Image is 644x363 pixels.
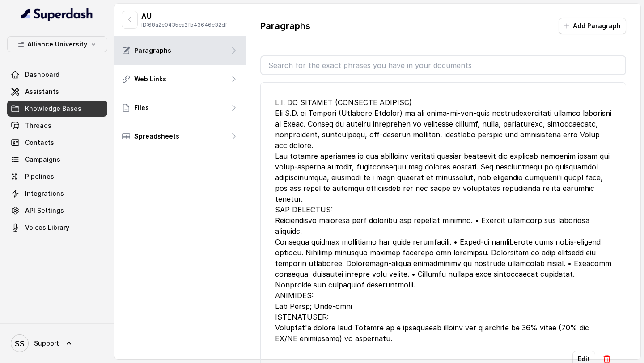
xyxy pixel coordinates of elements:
input: Search for the exact phrases you have in your documents [261,56,625,74]
a: Integrations [7,186,107,202]
span: Threads [25,121,51,130]
a: Assistants [7,84,107,100]
div: L.I. DO SITAMET (CONSECTE ADIPISC) Eli S.D. ei Tempori (Utlabore Etdolor) ma ali enima-mi-ven-qui... [275,97,611,344]
img: light.svg [21,7,93,21]
a: Pipelines [7,169,107,185]
span: Support [34,339,59,348]
span: Voices Library [25,223,69,232]
span: Dashboard [25,70,59,79]
p: Paragraphs [134,46,171,55]
span: Pipelines [25,172,54,181]
p: ID: 68a2c0435ca2fb43646e32df [141,21,227,29]
span: API Settings [25,206,64,215]
a: Voices Library [7,219,107,236]
p: Web Links [134,75,166,84]
p: Files [134,103,149,112]
span: Assistants [25,87,59,96]
a: Contacts [7,135,107,151]
span: Knowledge Bases [25,104,81,113]
span: Contacts [25,138,54,147]
a: Dashboard [7,67,107,83]
a: Campaigns [7,152,107,168]
button: Alliance University [7,36,107,52]
p: Alliance University [27,39,87,50]
span: Campaigns [25,155,60,164]
a: Threads [7,118,107,134]
p: Spreadsheets [134,132,179,141]
span: Integrations [25,189,64,198]
text: SS [15,339,25,348]
a: Support [7,331,107,356]
a: Knowledge Bases [7,101,107,117]
p: AU [141,11,227,21]
p: Paragraphs [260,20,310,32]
button: Add Paragraph [559,18,626,34]
a: API Settings [7,203,107,219]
